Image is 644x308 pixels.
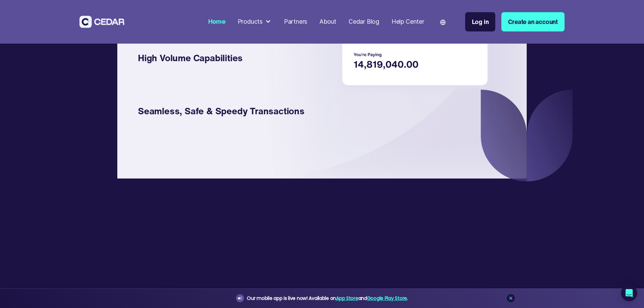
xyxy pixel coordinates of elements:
[345,14,382,30] a: Cedar Blog
[388,14,427,30] a: Help Center
[472,17,489,26] div: Log in
[237,295,243,301] img: announcement
[138,104,313,118] div: Seamless, Safe & Speedy Transactions
[367,295,407,302] a: Google Play Store
[440,20,446,25] img: world icon
[208,17,225,26] div: Home
[319,17,336,26] div: About
[316,14,339,30] a: About
[349,17,379,26] div: Cedar Blog
[391,17,424,26] div: Help Center
[138,51,313,65] div: High Volume Capabilities
[621,285,637,301] div: Open Intercom Messenger
[235,14,275,29] div: Products
[336,295,358,302] a: App Store
[284,17,307,26] div: Partners
[205,14,229,30] a: Home
[281,14,310,30] a: Partners
[465,12,496,31] a: Log in
[501,12,565,31] a: Create an account
[247,294,408,303] div: Our mobile app is live now! Available on and .
[238,17,263,26] div: Products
